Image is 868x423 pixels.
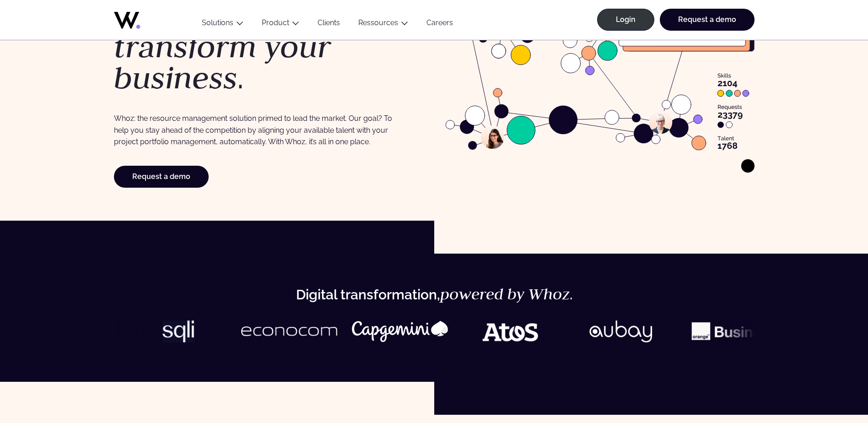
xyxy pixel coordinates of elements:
button: Ressources [349,18,417,31]
iframe: Chatbot [808,363,855,410]
a: Request a demo [114,166,209,188]
a: Careers [417,18,462,31]
p: Digital transformation, . [18,287,850,302]
em: powered by Whoz [440,284,570,304]
a: Product [262,18,289,27]
button: Solutions [193,18,253,31]
button: Product [253,18,308,31]
a: Ressources [358,18,398,27]
a: Login [597,9,654,31]
p: Whoz: the resource management solution primed to lead the market. Our goal? To help you stay ahea... [114,113,398,147]
a: Clients [308,18,349,31]
a: Request a demo [660,9,755,31]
